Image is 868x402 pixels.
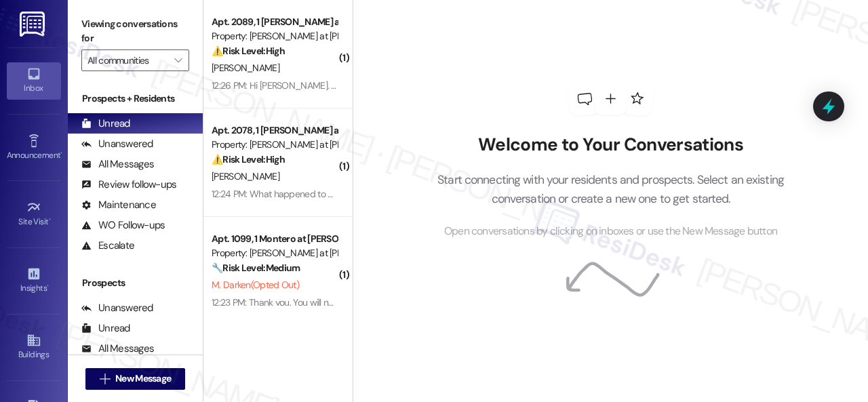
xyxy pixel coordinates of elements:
[212,29,337,43] div: Property: [PERSON_NAME] at [PERSON_NAME]
[68,92,203,106] div: Prospects + Residents
[60,148,62,158] span: •
[20,12,47,37] img: ResiDesk Logo
[174,55,182,66] i: 
[212,15,337,29] div: Apt. 2089, 1 [PERSON_NAME] at [PERSON_NAME]
[417,134,805,156] h2: Welcome to Your Conversations
[115,371,171,386] span: New Message
[212,296,855,308] div: 12:23 PM: Thank you. You will no longer receive texts from this thread. Please reply with 'UNSTOP...
[212,279,299,291] span: M. Darken (Opted Out)
[81,14,189,49] label: Viewing conversations for
[100,374,110,384] i: 
[87,49,167,71] input: All communities
[81,342,154,356] div: All Messages
[212,246,337,260] div: Property: [PERSON_NAME] at [PERSON_NAME]
[212,138,337,152] div: Property: [PERSON_NAME] at [PERSON_NAME]
[81,137,153,151] div: Unanswered
[7,262,61,299] a: Insights •
[7,329,61,365] a: Buildings
[85,368,186,390] button: New Message
[81,301,153,315] div: Unanswered
[81,218,165,233] div: WO Follow-ups
[212,123,337,138] div: Apt. 2078, 1 [PERSON_NAME] at [PERSON_NAME]
[212,262,300,274] strong: 🔧 Risk Level: Medium
[68,276,203,290] div: Prospects
[7,196,61,233] a: Site Visit •
[212,153,285,165] strong: ⚠️ Risk Level: High
[81,198,156,212] div: Maintenance
[212,232,337,246] div: Apt. 1099, 1 Montero at [PERSON_NAME]
[212,62,279,74] span: [PERSON_NAME]
[47,281,49,291] span: •
[417,170,805,209] p: Start connecting with your residents and prospects. Select an existing conversation or create a n...
[81,321,130,336] div: Unread
[81,239,134,253] div: Escalate
[444,223,777,240] span: Open conversations by clicking on inboxes or use the New Message button
[81,117,130,131] div: Unread
[212,188,521,200] div: 12:24 PM: What happened to my fire extinguisher? It was never returned to me.
[81,178,176,192] div: Review follow-ups
[49,215,51,224] span: •
[81,157,154,172] div: All Messages
[212,170,279,182] span: [PERSON_NAME]
[7,62,61,99] a: Inbox
[212,45,285,57] strong: ⚠️ Risk Level: High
